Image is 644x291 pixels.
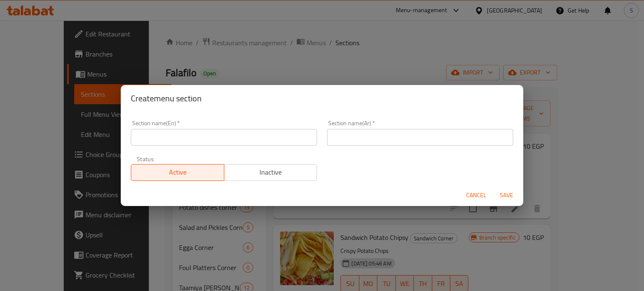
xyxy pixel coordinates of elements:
h2: Create menu section [131,92,513,105]
button: Cancel [463,188,490,203]
span: Cancel [466,190,486,201]
input: Please enter section name(en) [131,129,317,146]
button: Inactive [224,164,317,181]
button: Save [493,188,520,203]
input: Please enter section name(ar) [327,129,513,146]
span: Save [496,190,517,201]
span: Active [135,166,221,178]
span: Inactive [228,166,314,178]
button: Active [131,164,224,181]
